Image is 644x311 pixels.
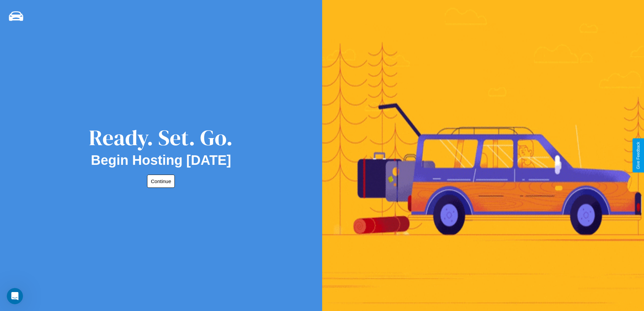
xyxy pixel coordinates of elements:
button: Continue [147,175,175,188]
div: Ready. Set. Go. [89,123,233,153]
h2: Begin Hosting [DATE] [91,153,231,168]
iframe: Intercom live chat [7,288,23,304]
div: Give Feedback [636,142,641,169]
